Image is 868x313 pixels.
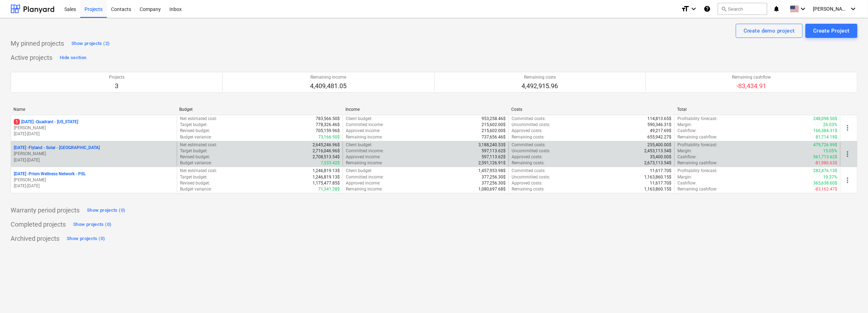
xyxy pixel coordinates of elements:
[813,26,850,35] div: Create Project
[677,168,717,174] p: Profitability forecast :
[109,74,124,80] p: Projects
[482,180,506,186] p: 377,256.30$
[522,82,558,90] p: 4,492,915.96
[677,180,697,186] p: Cashflow :
[310,82,346,90] p: 4,409,481.05
[14,171,86,177] p: [DATE] - Prism Wellness Network - PSL
[512,142,546,148] p: Committed costs :
[346,160,383,166] p: Remaining income :
[677,134,717,140] p: Remaining cashflow :
[478,186,506,192] p: 1,080,697.68$
[478,168,506,174] p: 1,457,953.98$
[813,154,837,160] p: 561,713.62$
[677,174,692,180] p: Margin :
[180,186,212,192] p: Budget variance :
[843,124,852,132] span: more_vert
[11,39,64,48] p: My pinned projects
[316,122,340,128] p: 778,326.46$
[677,122,692,128] p: Margin :
[180,148,208,154] p: Target budget :
[321,160,340,166] p: 7,533.42$
[677,116,717,122] p: Profitability forecast :
[677,148,692,154] p: Margin :
[180,154,210,160] p: Revised budget :
[478,160,506,166] p: 2,591,126.91$
[677,160,717,166] p: Remaining cashflow :
[512,160,544,166] p: Remaining costs :
[482,174,506,180] p: 377,256.30$
[71,219,113,230] button: Show projects (0)
[14,145,174,163] div: [DATE] -Flyland - Solar - [GEOGRAPHIC_DATA][PERSON_NAME][DATE]-[DATE]
[85,205,127,216] button: Show projects (0)
[70,38,111,49] button: Show projects (2)
[843,176,852,184] span: more_vert
[805,24,857,38] button: Create Project
[644,174,671,180] p: 1,163,860.15$
[11,206,80,215] p: Warranty period projects
[512,168,546,174] p: Committed costs :
[11,53,52,62] p: Active projects
[73,221,111,229] div: Show projects (0)
[799,5,807,13] i: keyboard_arrow_down
[482,148,506,154] p: 597,113.62$
[650,168,671,174] p: 11,617.70$
[14,145,100,151] p: [DATE] - Flyland - Solar - [GEOGRAPHIC_DATA]
[677,186,717,192] p: Remaining cashflow :
[815,160,837,166] p: -81,986.63$
[346,154,380,160] p: Approved income :
[813,128,837,134] p: 166,384.31$
[313,168,340,174] p: 1,246,819.13$
[689,5,698,13] i: keyboard_arrow_down
[512,122,550,128] p: Uncommitted costs :
[813,116,837,122] p: 248,098.50$
[736,24,803,38] button: Create demo project
[313,142,340,148] p: 2,645,246.96$
[346,116,372,122] p: Client budget :
[346,128,380,134] p: Approved income :
[721,6,727,12] span: search
[704,5,711,13] i: Knowledge base
[512,128,542,134] p: Approved costs :
[823,174,837,180] p: 19.37%
[14,157,174,163] p: [DATE] - [DATE]
[677,154,697,160] p: Cashflow :
[650,154,671,160] p: 35,400.00$
[650,180,671,186] p: 11,617.70$
[478,142,506,148] p: 3,188,240.53$
[58,52,88,63] button: Hide section
[644,186,671,192] p: 1,163,860.15$
[816,134,837,140] p: 81,714.19$
[14,125,174,131] p: [PERSON_NAME]
[346,180,380,186] p: Approved income :
[482,122,506,128] p: 215,602.00$
[813,6,848,12] span: [PERSON_NAME]
[109,82,124,90] p: 3
[14,119,20,125] span: 1
[744,26,795,35] div: Create demo project
[512,174,550,180] p: Uncommitted costs :
[179,107,339,112] div: Budget
[718,3,767,15] button: Search
[512,134,544,140] p: Remaining costs :
[346,122,384,128] p: Committed income :
[732,82,771,90] p: -83,434.91
[833,279,868,313] iframe: Chat Widget
[14,119,174,137] div: 1[DATE] -Quadrant - [US_STATE][PERSON_NAME][DATE]-[DATE]
[511,107,671,112] div: Costs
[813,180,837,186] p: 365,638.60$
[512,148,550,154] p: Uncommitted costs :
[346,142,372,148] p: Client budget :
[823,148,837,154] p: 15.05%
[180,116,217,122] p: Net estimated cost :
[346,174,384,180] p: Committed income :
[732,74,771,80] p: Remaining cashflow
[14,119,78,125] p: [DATE] - Quadrant - [US_STATE]
[681,5,689,13] i: format_size
[180,180,210,186] p: Revised budget :
[65,233,107,244] button: Show projects (0)
[345,107,506,112] div: Income
[677,128,697,134] p: Cashflow :
[180,134,212,140] p: Budget variance :
[647,134,671,140] p: 655,942.27$
[71,40,110,48] div: Show projects (2)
